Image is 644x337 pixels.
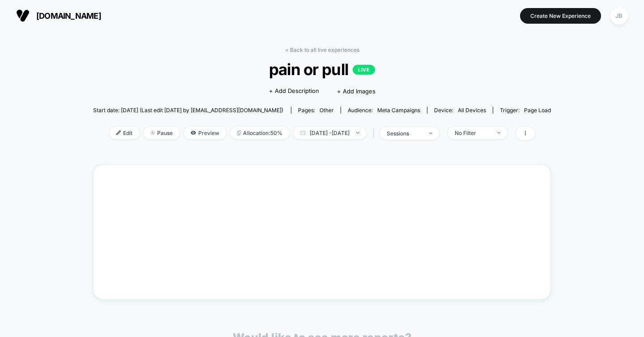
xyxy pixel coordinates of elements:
[458,107,486,114] span: all devices
[300,131,305,135] img: calendar
[497,132,500,134] img: end
[387,130,422,137] div: sessions
[237,131,241,135] img: rebalance
[13,8,104,23] button: [DOMAIN_NAME]
[36,11,101,21] span: [DOMAIN_NAME]
[356,132,359,134] img: end
[298,107,334,114] div: Pages:
[150,131,155,135] img: end
[610,7,628,25] div: JB
[427,107,493,114] span: Device:
[184,127,226,139] span: Preview
[500,107,551,114] div: Trigger:
[429,132,432,134] img: end
[110,127,139,139] span: Edit
[455,130,490,136] div: No Filter
[608,7,631,25] button: JB
[377,107,420,114] span: Meta campaigns
[16,9,30,22] img: Visually logo
[230,127,289,139] span: Allocation: 50%
[285,46,359,53] a: < Back to all live experiences
[93,107,283,114] span: Start date: [DATE] (Last edit [DATE] by [EMAIL_ADDRESS][DOMAIN_NAME])
[116,60,528,79] span: pain or pull
[144,127,179,139] span: Pause
[371,127,380,140] span: |
[269,87,319,96] span: + Add Description
[116,131,121,135] img: edit
[348,107,420,114] div: Audience:
[520,8,601,24] button: Create New Experience
[524,107,551,114] span: Page Load
[337,88,375,95] span: + Add Images
[320,107,334,114] span: other
[294,127,366,139] span: [DATE] - [DATE]
[353,65,375,75] p: LIVE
